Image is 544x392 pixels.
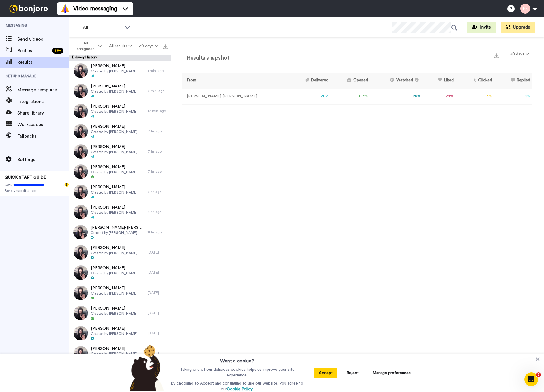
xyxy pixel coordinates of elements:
[423,89,456,104] td: 24 %
[91,271,137,275] span: Created by [PERSON_NAME]
[74,245,88,260] img: 01429f46-9f2a-48b9-8c97-94f07f6dc013-thumb.jpg
[148,210,168,214] div: 8 hr. ago
[5,188,65,193] span: Send yourself a test
[74,63,88,78] img: 8ee9058a-757f-4583-b9c3-665555dc7068-thumb.jpg
[91,326,137,331] span: [PERSON_NAME]
[148,230,168,235] div: 11 hr. ago
[69,101,171,121] a: [PERSON_NAME]Created by [PERSON_NAME]17 min. ago
[91,346,137,352] span: [PERSON_NAME]
[227,387,253,391] a: Cookie Policy
[314,368,337,378] button: Accept
[74,84,88,98] img: 2dabbf23-2986-4741-81bc-3f131c4c7a93-thumb.jpg
[163,44,168,49] img: export.svg
[182,73,287,89] th: From
[69,242,171,262] a: [PERSON_NAME]Created by [PERSON_NAME][DATE]
[17,98,69,105] span: Integrations
[91,285,137,291] span: [PERSON_NAME]
[74,326,88,340] img: 419bc716-84ca-4ac6-86d7-f171b8a7f40c-thumb.jpg
[91,109,137,114] span: Created by [PERSON_NAME]
[7,5,50,13] img: bj-logo-header-white.svg
[74,265,88,280] img: 4544338a-6893-4a01-b807-b09f68d5caaa-thumb.jpg
[69,262,171,283] a: [PERSON_NAME]Created by [PERSON_NAME][DATE]
[74,164,88,179] img: 88467ec0-36e9-4ca0-b2b0-8284bf6734f3-thumb.jpg
[456,73,494,89] th: Clicked
[148,331,168,335] div: [DATE]
[91,225,145,230] span: [PERSON_NAME]-[PERSON_NAME]
[74,124,88,138] img: c8d0643d-7881-4fe0-b52e-ccb2c1fa0e4b-thumb.jpg
[74,144,88,159] img: 37d542dd-1939-4457-bafd-c4ee16ecba36-thumb.jpg
[70,38,106,54] button: All assignees
[17,47,50,54] span: Replies
[17,36,69,43] span: Send videos
[17,110,69,117] span: Share library
[17,133,69,140] span: Fallbacks
[74,104,88,118] img: be49480d-ad1f-4c18-9106-820beecace6e-thumb.jpg
[69,55,171,61] div: Delivery History
[124,345,167,391] img: bear-with-cookie.png
[342,368,363,378] button: Reject
[52,48,63,54] div: 99 +
[148,311,168,315] div: [DATE]
[91,144,137,150] span: [PERSON_NAME]
[74,306,88,320] img: 0294aae1-e748-400f-b76a-2f6a91d41664-thumb.jpg
[162,42,170,50] button: Export all results that match these filters now.
[456,89,494,104] td: 3 %
[287,89,331,104] td: 207
[148,109,168,113] div: 17 min. ago
[148,290,168,295] div: [DATE]
[91,291,137,296] span: Created by [PERSON_NAME]
[69,303,171,323] a: [PERSON_NAME]Created by [PERSON_NAME][DATE]
[106,41,136,51] button: All results
[69,323,171,343] a: [PERSON_NAME]Created by [PERSON_NAME][DATE]
[74,205,88,219] img: 17fe9ef6-5a4b-419a-88be-c39a14711307-thumb.jpg
[148,270,168,275] div: [DATE]
[91,265,137,271] span: [PERSON_NAME]
[148,169,168,174] div: 7 hr. ago
[467,22,496,33] button: Invite
[91,164,137,170] span: [PERSON_NAME]
[182,89,287,104] td: [PERSON_NAME] [PERSON_NAME]
[73,5,117,13] span: Video messaging
[135,41,162,51] button: 30 days
[148,250,168,255] div: [DATE]
[501,22,535,33] button: Upgrade
[17,121,69,128] span: Workspaces
[148,89,168,93] div: 8 min. ago
[506,49,532,59] button: 30 days
[494,89,532,104] td: 1 %
[91,89,137,94] span: Created by [PERSON_NAME]
[91,124,137,130] span: [PERSON_NAME]
[69,202,171,222] a: [PERSON_NAME]Created by [PERSON_NAME]8 hr. ago
[69,121,171,141] a: [PERSON_NAME]Created by [PERSON_NAME]7 hr. ago
[5,175,46,179] span: QUICK START GUIDE
[91,83,137,89] span: [PERSON_NAME]
[69,162,171,182] a: [PERSON_NAME]Created by [PERSON_NAME]7 hr. ago
[494,53,499,58] img: export.svg
[69,61,171,81] a: [PERSON_NAME]Created by [PERSON_NAME]1 min. ago
[494,73,532,89] th: Replied
[169,367,305,378] p: Taking one of our delicious cookies helps us improve your site experience.
[524,372,538,386] iframe: Intercom live chat
[91,190,137,195] span: Created by [PERSON_NAME]
[287,73,331,89] th: Delivered
[17,87,69,93] span: Message template
[91,251,137,255] span: Created by [PERSON_NAME]
[69,343,171,363] a: [PERSON_NAME]Created by [PERSON_NAME][DATE]
[83,24,121,31] span: All
[91,245,137,251] span: [PERSON_NAME]
[69,141,171,162] a: [PERSON_NAME]Created by [PERSON_NAME]7 hr. ago
[148,190,168,194] div: 8 hr. ago
[17,59,69,66] span: Results
[91,184,137,190] span: [PERSON_NAME]
[69,222,171,242] a: [PERSON_NAME]-[PERSON_NAME]Created by [PERSON_NAME]11 hr. ago
[91,130,137,134] span: Created by [PERSON_NAME]
[91,331,137,336] span: Created by [PERSON_NAME]
[91,205,137,210] span: [PERSON_NAME]
[91,230,145,235] span: Created by [PERSON_NAME]
[91,150,137,154] span: Created by [PERSON_NAME]
[61,4,70,13] img: vm-color.svg
[91,210,137,215] span: Created by [PERSON_NAME]
[148,149,168,154] div: 7 hr. ago
[370,89,423,104] td: 28 %
[423,73,456,89] th: Liked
